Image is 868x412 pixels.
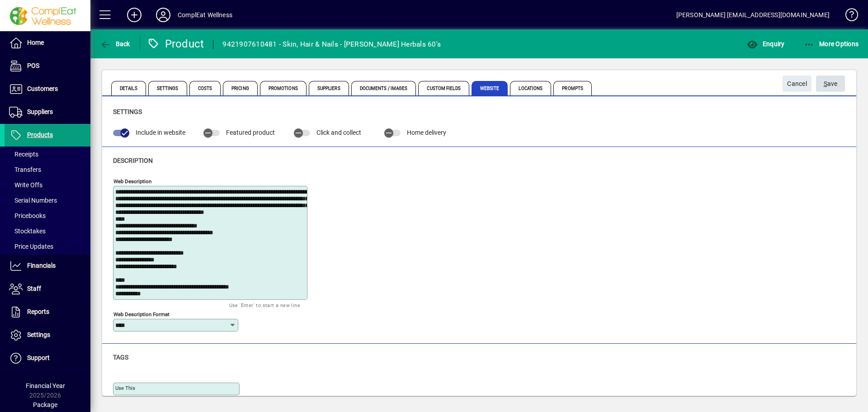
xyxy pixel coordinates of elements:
span: Settings [27,331,50,338]
mat-hint: Use 'Enter' to start a new line [229,300,300,310]
a: Write Offs [5,177,90,193]
button: Cancel [783,76,811,92]
a: Knowledge Base [839,2,857,31]
span: Support [27,354,50,361]
span: Reports [27,308,49,315]
span: Suppliers [27,108,53,115]
span: Pricing [223,81,258,95]
a: Settings [5,324,90,346]
span: Featured product [226,129,275,136]
a: Serial Numbers [5,193,90,208]
span: Cancel [787,76,807,91]
button: Add [120,7,149,23]
span: Suppliers [309,81,349,95]
mat-label: Web Description [113,178,151,184]
span: Receipts [9,151,38,158]
a: Financials [5,255,90,277]
span: Costs [189,81,221,95]
a: Receipts [5,147,90,162]
span: Price Updates [9,243,53,250]
a: Reports [5,301,90,323]
div: 9421907610481 - Skin, Hair & Nails - [PERSON_NAME] Herbals 60's [222,37,441,52]
span: S [824,80,827,87]
mat-label: Web Description Format [113,311,170,317]
mat-label: Use This [115,385,135,391]
span: Customers [27,85,58,92]
a: Suppliers [5,101,90,123]
a: Price Updates [5,239,90,254]
a: Support [5,347,90,369]
span: Back [100,40,130,47]
button: Save [816,76,845,92]
span: Staff [27,285,41,292]
a: POS [5,55,90,77]
span: Description [113,157,153,164]
a: Customers [5,78,90,100]
span: ave [824,76,838,91]
span: Settings [148,81,187,95]
span: Financials [27,262,56,269]
span: Custom Fields [418,81,469,95]
div: ComplEat Wellness [178,8,232,22]
span: Write Offs [9,181,42,189]
span: Financial Year [26,382,65,389]
span: Products [27,131,53,138]
span: Locations [510,81,551,95]
span: Tags [113,354,128,361]
span: Promotions [260,81,307,95]
span: Click and collect [316,129,361,136]
span: Transfers [9,166,41,173]
span: Website [472,81,508,95]
span: Serial Numbers [9,197,57,204]
span: Stocktakes [9,227,46,235]
button: More Options [802,36,861,52]
a: Staff [5,278,90,300]
span: More Options [804,40,859,47]
a: Stocktakes [5,223,90,239]
span: Enquiry [747,40,784,47]
span: Documents / Images [351,81,416,95]
button: Enquiry [745,36,787,52]
span: Home delivery [407,129,446,136]
a: Transfers [5,162,90,177]
button: Back [98,36,132,52]
button: Profile [149,7,178,23]
span: Home [27,39,44,46]
span: Prompts [553,81,592,95]
app-page-header-button: Back [90,36,140,52]
a: Home [5,32,90,54]
a: Pricebooks [5,208,90,223]
div: Product [147,37,204,51]
div: [PERSON_NAME] [EMAIL_ADDRESS][DOMAIN_NAME] [676,8,830,22]
span: Include in website [136,129,185,136]
span: POS [27,62,39,69]
span: Package [33,401,57,408]
span: Details [111,81,146,95]
span: Settings [113,108,142,115]
span: Pricebooks [9,212,46,219]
